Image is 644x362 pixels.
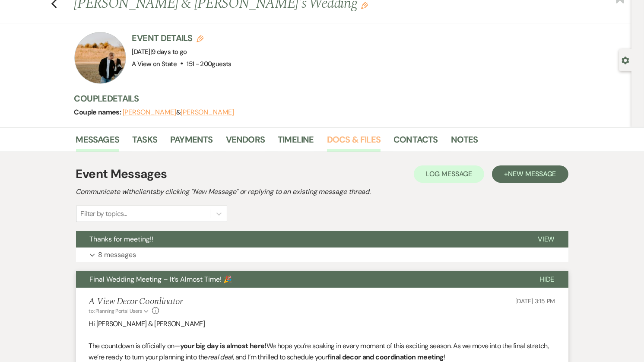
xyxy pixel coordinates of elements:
[98,249,136,260] p: 8 messages
[327,352,444,362] strong: final decor and coordination meeting
[132,60,177,68] span: A View on State
[539,275,555,284] span: Hide
[515,297,555,305] span: [DATE] 3:15 PM
[187,60,231,68] span: 151 - 200 guests
[508,169,556,178] span: New Message
[89,318,555,330] p: Hi [PERSON_NAME] & [PERSON_NAME]
[426,169,472,178] span: Log Message
[150,48,187,56] span: |
[123,109,176,116] button: [PERSON_NAME]
[132,48,187,56] span: [DATE]
[492,165,568,183] button: +New Message
[524,231,568,248] button: View
[76,231,524,248] button: Thanks for meeting!!
[74,108,123,117] span: Couple names:
[538,235,555,244] span: View
[132,32,232,44] h3: Event Details
[152,48,187,56] span: 9 days to go
[132,133,157,152] a: Tasks
[278,133,314,152] a: Timeline
[170,133,213,152] a: Payments
[76,248,568,262] button: 8 messages
[451,133,478,152] a: Notes
[361,1,368,9] button: Edit
[90,275,232,284] span: Final Wedding Meeting – It’s Almost Time! 🎉
[89,307,150,315] button: to: Planning Portal Users
[208,352,233,362] em: real deal
[76,187,568,197] h2: Communicate with clients by clicking "New Message" or replying to an existing message thread.
[526,271,568,288] button: Hide
[622,56,629,64] button: Open lead details
[89,296,183,307] h5: A View Decor Coordinator
[89,308,142,314] span: to: Planning Portal Users
[74,92,558,105] h3: Couple Details
[90,235,154,244] span: Thanks for meeting!!
[180,341,266,350] strong: your big day is almost here!
[327,133,381,152] a: Docs & Files
[81,209,127,219] div: Filter by topics...
[414,165,484,183] button: Log Message
[76,133,120,152] a: Messages
[76,271,526,288] button: Final Wedding Meeting – It’s Almost Time! 🎉
[181,109,234,116] button: [PERSON_NAME]
[123,108,234,117] span: &
[226,133,265,152] a: Vendors
[393,133,438,152] a: Contacts
[76,165,167,183] h1: Event Messages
